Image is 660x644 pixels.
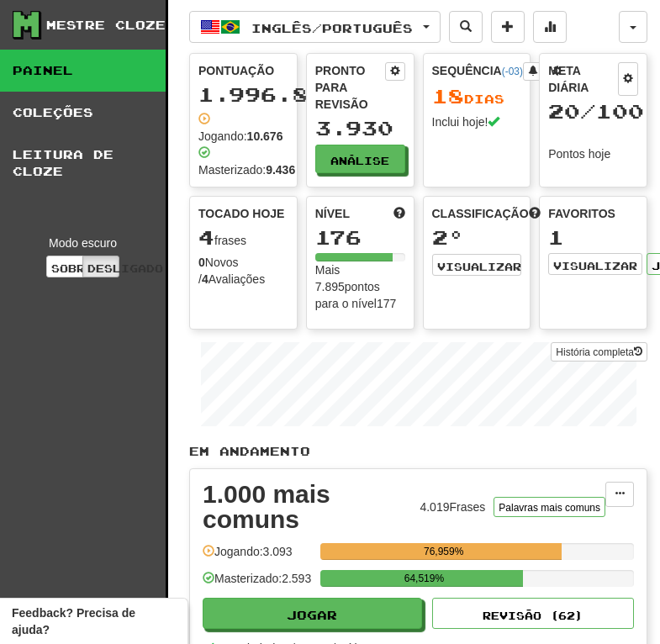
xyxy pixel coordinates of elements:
font: Desligado [87,262,163,274]
button: Jogar [203,598,422,630]
button: Visualizar [432,254,522,276]
button: Análise [315,145,405,173]
button: Revisão (62) [432,598,634,630]
font: 64,519% [404,573,444,584]
font: História completa [556,346,634,358]
a: História completa [551,342,647,362]
font: 3.093 [263,545,293,558]
font: Em andamento [189,444,310,458]
font: Revisão ( [483,610,558,621]
font: Coleções [13,105,93,119]
font: / [312,20,322,34]
font: Palavras mais comuns [499,502,600,514]
font: 1 [548,225,564,249]
a: -03 [505,66,520,77]
a: ( [502,66,505,77]
font: Masterizado: [198,163,266,177]
font: frases [214,234,246,247]
font: Pronto para revisão [315,64,368,111]
font: Modo escuro [49,236,117,250]
font: Novos / [198,256,238,286]
font: 18 [432,84,464,108]
font: 4 [198,225,214,249]
button: Sobre [46,256,83,277]
font: Visualizar [553,260,637,272]
button: Mais estatísticas [533,11,567,43]
a: ) [520,66,523,77]
font: 177 [377,297,396,310]
font: 4 [202,272,209,286]
font: Frases [449,500,485,514]
font: 2.593 [282,572,311,585]
font: 10.676 [247,129,283,143]
font: Inclui hoje! [432,115,488,129]
font: ) [575,610,583,621]
font: Leitura de Cloze [13,147,114,178]
button: Adicionar frase à coleção [491,11,525,43]
font: Mais 7.895 [315,263,345,293]
font: Pontos hoje [548,147,610,161]
font: Sequência [432,64,502,77]
button: Visualizar [548,253,642,275]
font: 0 [198,256,205,269]
font: Português [322,20,413,34]
font: 2º [432,225,464,249]
span: Esta semana em pontos, UTC [529,205,541,222]
font: 176 [315,225,362,249]
font: Avaliações [209,272,265,286]
font: Favoritos [548,207,615,220]
font: 4.019 [420,500,449,514]
span: Abrir widget de feedback [12,604,176,638]
font: 20/100 [548,99,644,123]
font: Feedback? Precisa de ajuda? [12,606,135,636]
button: Palavras mais comuns [494,497,605,516]
font: Jogando: [214,545,263,558]
font: 3.930 [315,116,393,140]
font: 76,959% [424,546,463,557]
font: Classificação [432,207,529,220]
font: Tocado hoje [198,207,284,220]
font: Análise [330,155,389,166]
button: Frases de pesquisa [449,11,483,43]
font: dias [464,92,504,106]
font: Mestre Cloze [46,18,166,32]
font: Sobre [51,262,93,274]
font: Masterizado: [214,572,282,585]
font: Pontuação [198,64,274,77]
font: Visualizar [437,261,521,272]
font: Nível [315,207,350,220]
font: Meta diária [548,64,589,94]
font: 1.996.848 [198,82,341,106]
font: Inglês [251,20,312,34]
font: Jogar [287,607,337,621]
button: Desligado [82,256,119,277]
font: Jogando: [198,129,247,143]
font: Painel [13,63,73,77]
font: 1.000 mais comuns [203,480,330,533]
font: 9.436 [266,163,295,177]
font: 62 [558,610,575,621]
font: pontos para o nível [315,280,380,310]
button: Inglês/Português [189,11,441,43]
span: Marque mais pontos para subir de nível [393,205,405,222]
